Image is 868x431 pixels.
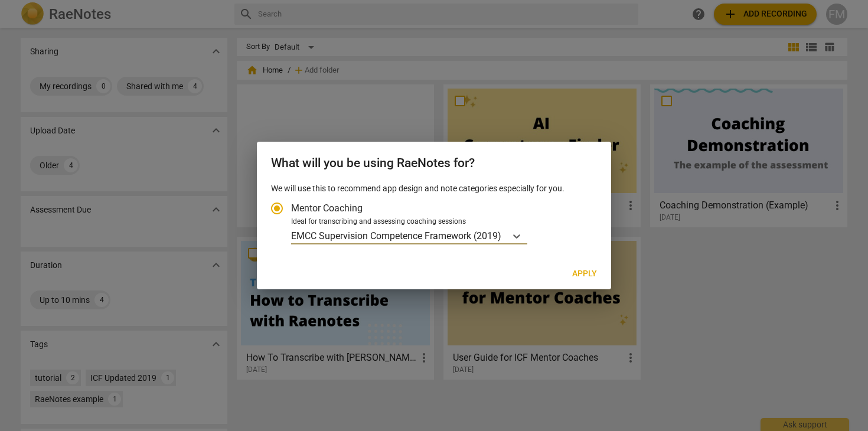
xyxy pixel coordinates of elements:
[271,182,597,195] p: We will use this to recommend app design and note categories especially for you.
[572,268,597,280] span: Apply
[271,194,597,244] div: Account type
[271,156,597,171] h2: What will you be using RaeNotes for?
[563,263,606,285] button: Apply
[291,217,593,227] div: Ideal for transcribing and assessing coaching sessions
[502,230,505,241] input: Ideal for transcribing and assessing coaching sessionsEMCC Supervision Competence Framework (2019)
[291,229,501,243] p: EMCC Supervision Competence Framework (2019)
[291,201,363,215] span: Mentor Coaching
